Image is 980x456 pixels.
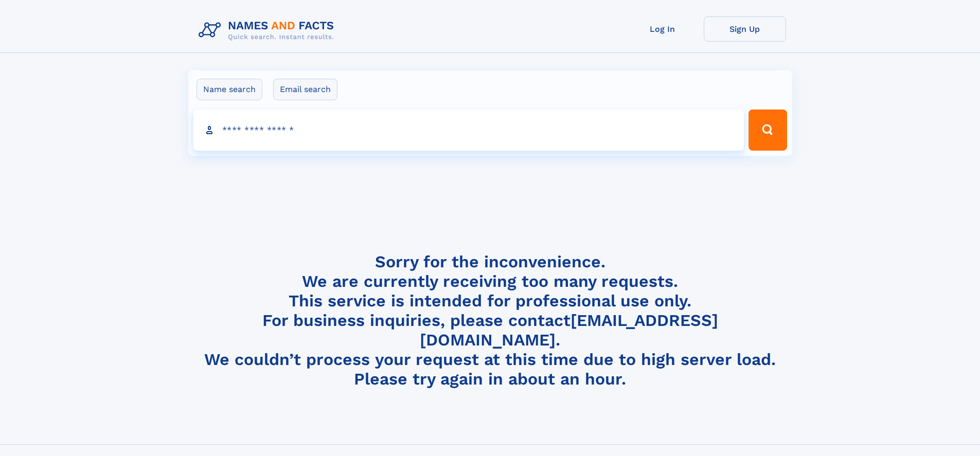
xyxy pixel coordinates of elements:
[194,252,786,389] h4: Sorry for the inconvenience. We are currently receiving too many requests. This service is intend...
[273,79,337,100] label: Email search
[621,16,704,42] a: Log In
[749,110,787,151] button: Search Button
[193,110,744,151] input: search input
[420,311,718,350] a: [EMAIL_ADDRESS][DOMAIN_NAME]
[194,16,343,44] img: Logo Names and Facts
[704,16,786,42] a: Sign Up
[197,79,262,100] label: Name search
